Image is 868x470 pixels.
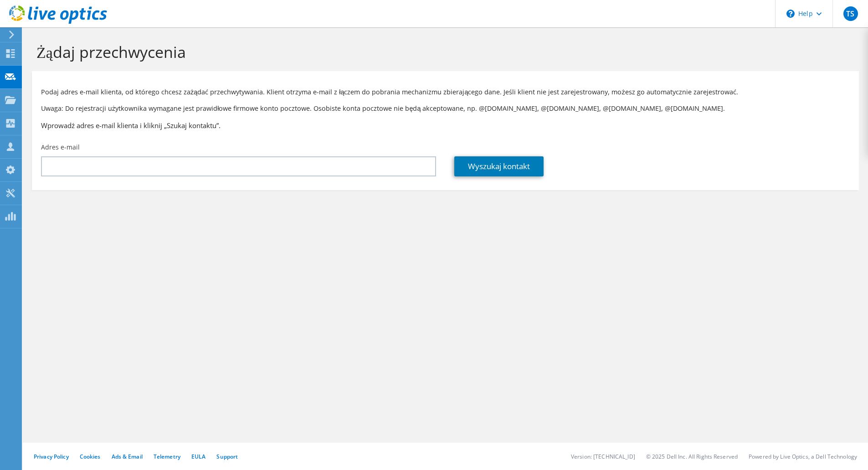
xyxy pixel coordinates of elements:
[646,453,738,460] li: © 2025 Dell Inc. All Rights Reserved
[454,156,544,176] a: Wyszukaj kontakt
[34,453,69,460] a: Privacy Policy
[41,143,80,152] label: Adres e-mail
[112,453,143,460] a: Ads & Email
[154,453,180,460] a: Telemetry
[216,453,238,460] a: Support
[41,103,850,114] p: Uwaga: Do rejestracji użytkownika wymagane jest prawidłowe firmowe konto pocztowe. Osobiste konta...
[749,453,857,460] li: Powered by Live Optics, a Dell Technology
[36,42,850,62] h1: Żądaj przechwycenia
[191,453,205,460] a: EULA
[843,6,858,21] span: TS
[41,120,850,130] h3: Wprowadź adres e-mail klienta i kliknij „Szukaj kontaktu”.
[571,453,635,460] li: Version: [TECHNICAL_ID]
[41,87,850,97] p: Podaj adres e-mail klienta, od którego chcesz zażądać przechwytywania. Klient otrzyma e-mail z łą...
[786,10,795,18] svg: \n
[80,453,101,460] a: Cookies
